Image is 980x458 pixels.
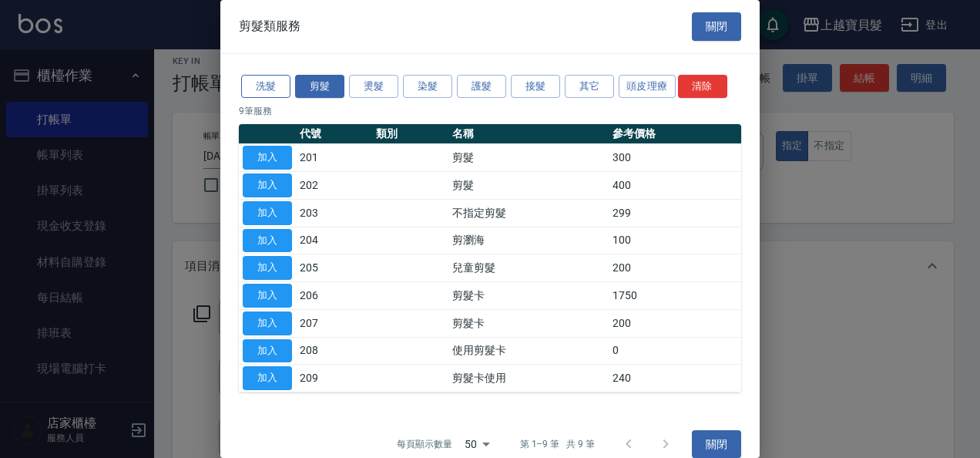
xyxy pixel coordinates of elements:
td: 203 [296,199,372,227]
button: 加入 [243,339,292,363]
td: 202 [296,172,372,200]
button: 剪髮 [295,75,344,99]
td: 剪髮卡 [448,282,609,310]
p: 第 1–9 筆 共 9 筆 [520,437,595,451]
td: 不指定剪髮 [448,199,609,227]
button: 頭皮理療 [619,75,676,99]
td: 1750 [609,282,741,310]
td: 204 [296,227,372,254]
button: 清除 [678,75,727,99]
button: 染髮 [403,75,452,99]
td: 0 [609,337,741,365]
td: 剪髮 [448,144,609,172]
td: 207 [296,309,372,337]
p: 9 筆服務 [239,104,741,118]
button: 洗髮 [241,75,290,99]
td: 剪瀏海 [448,227,609,254]
button: 加入 [243,146,292,170]
td: 206 [296,282,372,310]
td: 300 [609,144,741,172]
td: 200 [609,254,741,282]
td: 205 [296,254,372,282]
td: 使用剪髮卡 [448,337,609,365]
td: 400 [609,172,741,200]
td: 剪髮 [448,172,609,200]
span: 剪髮類服務 [239,19,300,34]
td: 209 [296,365,372,392]
button: 加入 [243,229,292,253]
td: 兒童剪髮 [448,254,609,282]
button: 其它 [565,75,614,99]
td: 剪髮卡使用 [448,365,609,392]
th: 類別 [372,124,448,144]
button: 護髮 [457,75,506,99]
button: 加入 [243,173,292,197]
th: 參考價格 [609,124,741,144]
td: 200 [609,309,741,337]
button: 加入 [243,366,292,390]
th: 代號 [296,124,372,144]
th: 名稱 [448,124,609,144]
button: 燙髮 [349,75,398,99]
button: 加入 [243,201,292,225]
td: 240 [609,365,741,392]
td: 剪髮卡 [448,309,609,337]
button: 加入 [243,256,292,280]
button: 接髮 [511,75,560,99]
td: 208 [296,337,372,365]
button: 加入 [243,284,292,308]
button: 關閉 [692,12,741,41]
td: 299 [609,199,741,227]
td: 201 [296,144,372,172]
p: 每頁顯示數量 [397,437,452,451]
button: 加入 [243,312,292,335]
td: 100 [609,227,741,254]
